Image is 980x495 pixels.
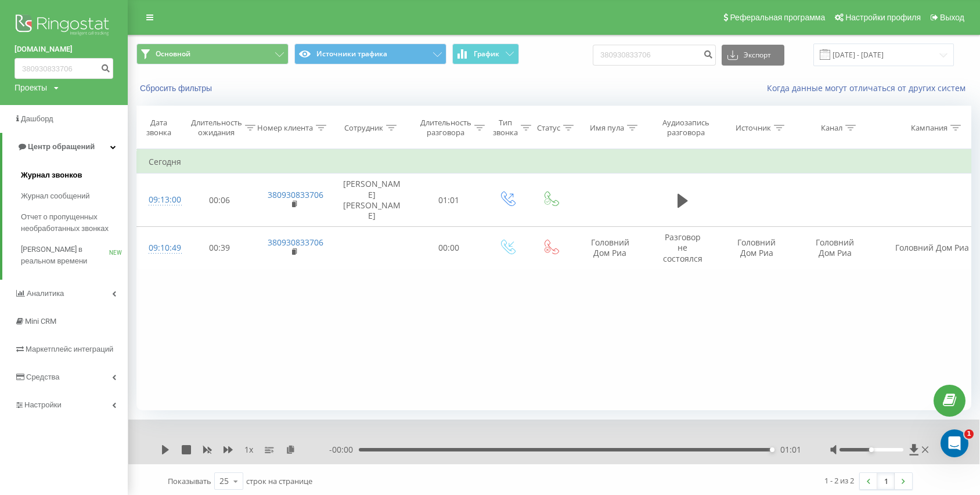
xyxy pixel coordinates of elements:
td: Головний Дом Риа [796,227,874,270]
a: 1 [877,473,895,489]
a: Центр обращений [2,133,128,161]
a: 380930833706 [268,237,323,248]
span: Показывать [168,476,211,486]
span: Mini CRM [25,317,56,326]
span: Центр обращений [28,142,95,151]
span: Разговор не состоялся [663,232,702,263]
button: Сбросить фильтры [136,83,218,93]
div: Проекты [15,82,47,93]
span: Журнал звонков [21,169,82,181]
span: Маркетплейс интеграций [26,345,113,353]
td: 00:00 [413,227,485,270]
span: Основной [156,49,190,59]
div: Длительность ожидания [191,118,242,138]
input: Поиск по номеру [593,45,716,66]
span: График [474,50,499,58]
td: Головний Дом Риа [718,227,796,270]
span: Настройки [24,400,62,409]
a: 380930833706 [268,189,323,200]
td: Головний Дом Риа [572,227,648,270]
a: [DOMAIN_NAME] [15,44,113,55]
div: Статус [537,123,560,133]
button: График [452,44,519,64]
button: Экспорт [722,45,784,66]
span: - 00:00 [329,444,359,456]
span: [PERSON_NAME] в реальном времени [21,244,109,267]
div: Номер клиента [257,123,313,133]
div: Тип звонка [493,118,518,138]
span: Средства [26,373,60,381]
div: Сотрудник [344,123,383,133]
span: 1 [964,429,974,439]
div: Accessibility label [770,447,774,452]
div: Длительность разговора [420,118,471,138]
td: 00:39 [183,227,256,270]
span: 01:01 [780,444,801,456]
input: Поиск по номеру [15,58,113,79]
div: 25 [219,475,229,487]
button: Основной [136,44,289,64]
div: Источник [736,123,771,133]
td: 01:01 [413,174,485,227]
div: 09:10:49 [149,237,172,259]
span: 1 x [244,444,253,456]
span: Выход [940,13,964,22]
a: Журнал сообщений [21,186,128,207]
a: Журнал звонков [21,165,128,186]
div: Accessibility label [869,447,874,452]
div: Имя пула [590,123,624,133]
button: Источники трафика [294,44,446,64]
iframe: Intercom live chat [941,429,968,457]
span: Настройки профиля [845,13,921,22]
span: строк на странице [246,476,312,486]
div: Кампания [911,123,947,133]
div: Аудиозапись разговора [658,118,714,138]
a: Когда данные могут отличаться от других систем [767,82,971,93]
a: [PERSON_NAME] в реальном времениNEW [21,239,128,272]
span: Дашборд [21,114,53,123]
span: Отчет о пропущенных необработанных звонках [21,211,122,234]
div: Канал [821,123,842,133]
img: Ringostat logo [15,12,113,41]
td: 00:06 [183,174,256,227]
a: Отчет о пропущенных необработанных звонках [21,207,128,239]
span: Журнал сообщений [21,190,89,202]
div: 09:13:00 [149,189,172,211]
span: Реферальная программа [730,13,825,22]
div: Дата звонка [137,118,180,138]
span: Аналитика [27,289,64,298]
td: [PERSON_NAME] [PERSON_NAME] [332,174,413,227]
div: 1 - 2 из 2 [824,475,854,486]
